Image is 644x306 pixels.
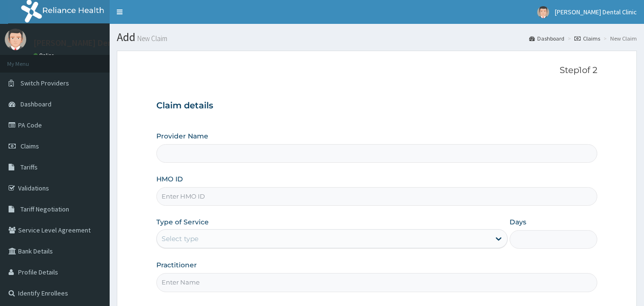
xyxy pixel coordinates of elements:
[20,79,69,87] span: Switch Providers
[33,39,145,47] p: [PERSON_NAME] Dental Clinic
[33,52,56,59] a: Online
[20,100,51,108] span: Dashboard
[555,8,637,16] span: [PERSON_NAME] Dental Clinic
[156,187,598,206] input: Enter HMO ID
[156,260,197,270] label: Practitioner
[529,34,564,42] a: Dashboard
[574,34,600,42] a: Claims
[156,174,183,184] label: HMO ID
[156,65,598,76] p: Step 1 of 2
[537,6,549,18] img: User Image
[20,142,39,150] span: Claims
[510,217,526,227] label: Days
[156,131,208,141] label: Provider Name
[135,35,167,42] small: New Claim
[601,34,637,42] li: New Claim
[5,29,26,50] img: User Image
[117,31,637,43] h1: Add
[162,234,198,243] div: Select type
[20,205,69,213] span: Tariff Negotiation
[156,101,598,111] h3: Claim details
[156,217,209,227] label: Type of Service
[156,273,598,292] input: Enter Name
[20,163,38,171] span: Tariffs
